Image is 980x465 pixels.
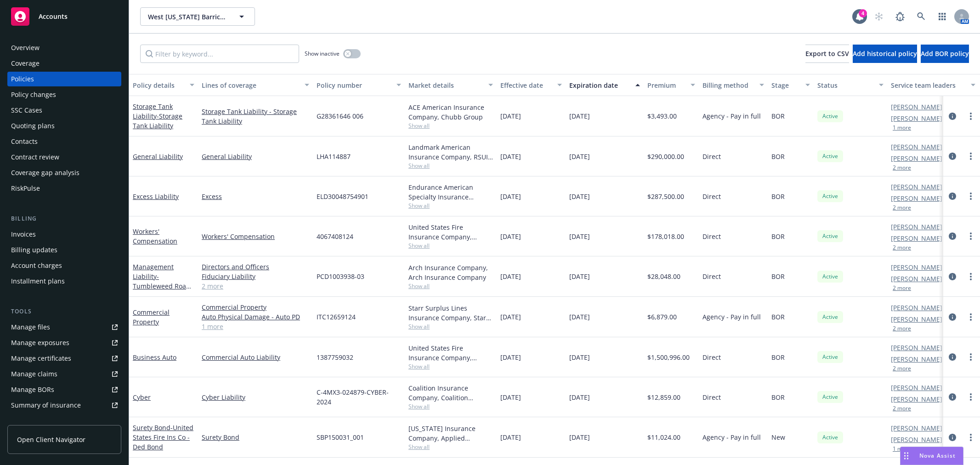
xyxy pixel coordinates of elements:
a: [PERSON_NAME] [891,354,942,364]
span: Agency - Pay in full [702,432,761,442]
a: Policies [7,72,121,86]
div: Account charges [11,258,62,273]
div: Expiration date [569,80,630,90]
a: [PERSON_NAME] [891,142,942,152]
button: 2 more [893,245,911,250]
a: [PERSON_NAME] [891,262,942,272]
span: 1387759032 [317,352,353,362]
button: Lines of coverage [198,74,313,96]
div: Manage BORs [11,382,54,397]
div: ACE American Insurance Company, Chubb Group [408,102,493,122]
div: Policy changes [11,87,56,102]
a: RiskPulse [7,181,121,196]
a: Overview [7,40,121,55]
span: BOR [771,272,785,281]
span: Active [821,272,839,281]
span: [DATE] [500,192,521,201]
span: BOR [771,111,785,121]
span: [DATE] [500,232,521,241]
span: Open Client Navigator [17,435,85,444]
div: Billing updates [11,243,57,257]
div: Endurance American Specialty Insurance Company, Sompo International [408,182,493,202]
a: Cyber [133,393,151,402]
a: Contract review [7,150,121,164]
a: Accounts [7,4,121,29]
span: Active [821,192,839,200]
div: Summary of insurance [11,398,81,413]
span: $11,024.00 [647,432,680,442]
a: General Liability [202,152,309,161]
span: [DATE] [500,352,521,362]
span: [DATE] [500,152,521,161]
span: Active [821,393,839,401]
span: BOR [771,152,785,161]
span: $6,879.00 [647,312,677,322]
span: Active [821,353,839,361]
span: [DATE] [569,152,590,161]
a: Installment plans [7,274,121,289]
span: [DATE] [500,111,521,121]
a: Surety Bond [133,423,193,451]
a: Policy changes [7,87,121,102]
span: PCD1003938-03 [317,272,364,281]
a: Business Auto [133,353,176,362]
span: $1,500,996.00 [647,352,690,362]
a: circleInformation [947,312,958,323]
div: Coalition Insurance Company, Coalition Insurance Solutions (Carrier) [408,383,493,403]
a: Summary of insurance [7,398,121,413]
a: Commercial Auto Liability [202,352,309,362]
div: Coverage [11,56,40,71]
span: [DATE] [500,312,521,322]
a: more [965,352,976,363]
button: Policy number [313,74,405,96]
div: Premium [647,80,685,90]
a: Billing updates [7,243,121,257]
span: Show all [408,202,493,210]
a: Auto Physical Damage - Auto PD [202,312,309,322]
span: New [771,432,785,442]
span: West [US_STATE] Barricades, LLC [148,12,227,22]
span: [DATE] [569,192,590,201]
span: - Storage Tank Liability [133,112,182,130]
a: more [965,151,976,162]
span: Add historical policy [853,49,917,58]
span: Active [821,433,839,442]
div: Policies [11,72,34,86]
span: LHA114887 [317,152,351,161]
div: Stage [771,80,800,90]
div: Drag to move [901,447,912,465]
button: 2 more [893,326,911,331]
div: Market details [408,80,483,90]
span: 4067408124 [317,232,353,241]
span: G28361646 006 [317,111,363,121]
a: [PERSON_NAME] [891,102,942,112]
span: Direct [702,192,721,201]
div: Policy details [133,80,184,90]
a: Storage Tank Liability [133,102,182,130]
span: [DATE] [569,352,590,362]
span: $3,493.00 [647,111,677,121]
span: $12,859.00 [647,392,680,402]
div: United States Fire Insurance Company, [PERSON_NAME] & [PERSON_NAME] ([GEOGRAPHIC_DATA]) [408,343,493,363]
button: 2 more [893,285,911,291]
button: Billing method [699,74,768,96]
span: Show all [408,403,493,410]
button: Add historical policy [853,45,917,63]
span: Show all [408,443,493,451]
a: [PERSON_NAME] [891,394,942,404]
span: SBP150031_001 [317,432,364,442]
div: Manage exposures [11,335,69,350]
a: Coverage gap analysis [7,165,121,180]
a: Manage files [7,320,121,335]
a: circleInformation [947,352,958,363]
a: Manage BORs [7,382,121,397]
div: Quoting plans [11,119,55,133]
a: [PERSON_NAME] [891,383,942,392]
a: [PERSON_NAME] [891,303,942,312]
a: Coverage [7,56,121,71]
div: Overview [11,40,40,55]
div: Starr Surplus Lines Insurance Company, Starr Companies [408,303,493,323]
a: Quoting plans [7,119,121,133]
span: [DATE] [500,432,521,442]
a: more [965,391,976,403]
